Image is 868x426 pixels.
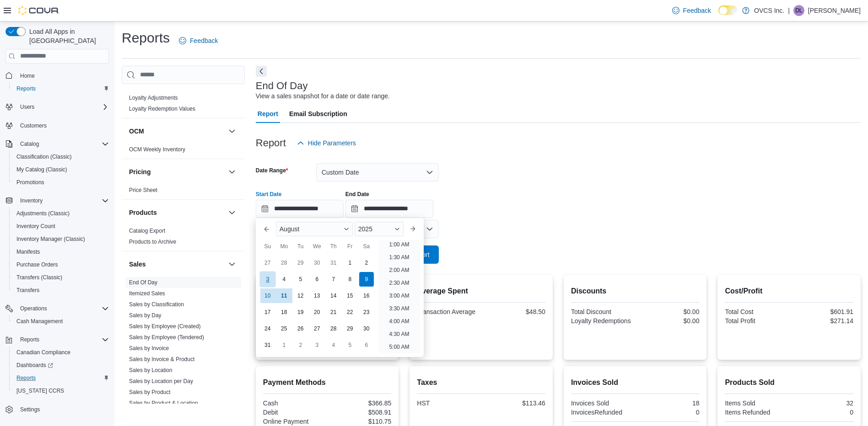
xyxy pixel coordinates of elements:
span: August [280,225,300,233]
span: OCM Weekly Inventory [129,146,185,153]
button: Users [2,101,113,113]
div: $271.14 [791,317,853,325]
div: Donna Labelle [793,5,804,16]
div: HST [417,399,479,407]
div: day-12 [293,288,308,303]
li: 2:30 AM [385,277,413,288]
button: Settings [2,403,113,416]
div: $0.00 [637,317,699,325]
span: Reports [13,83,109,94]
div: Items Sold [725,399,787,407]
span: DL [795,5,802,16]
div: $0.00 [637,308,699,315]
button: Catalog [16,138,43,149]
span: Transfers (Classic) [13,272,109,283]
a: Products to Archive [129,239,176,245]
li: 3:30 AM [385,303,413,314]
div: 32 [791,399,853,407]
a: Loyalty Redemption Values [129,106,195,112]
div: day-21 [326,305,341,319]
div: day-30 [310,256,324,270]
span: Users [16,101,109,112]
div: $113.46 [483,399,545,407]
span: Transfers [13,285,109,296]
span: Dashboards [13,360,109,371]
div: Online Payment [263,418,325,425]
label: End Date [345,191,369,198]
span: Manifests [13,246,109,257]
span: Hide Parameters [308,138,356,148]
span: Cash Management [16,318,63,325]
div: day-23 [359,305,374,319]
span: Loyalty Redemption Values [129,105,195,112]
a: Classification (Classic) [13,151,75,162]
span: Manifests [16,248,40,256]
h3: OCM [129,127,144,136]
div: day-31 [326,256,341,270]
input: Press the down key to open a popover containing a calendar. [345,200,433,218]
button: Customers [2,119,113,132]
div: We [310,239,324,254]
a: Dashboards [13,360,57,371]
div: $48.50 [483,308,545,315]
button: Pricing [226,166,237,177]
div: Debit [263,409,325,416]
div: day-24 [260,321,275,336]
div: day-5 [343,338,357,352]
div: day-20 [310,305,324,319]
div: Tu [293,239,308,254]
button: Purchase Orders [9,258,113,271]
h2: Taxes [417,377,545,388]
span: Loyalty Adjustments [129,94,178,101]
div: day-29 [343,321,357,336]
a: Dashboards [9,359,113,372]
li: 5:00 AM [385,341,413,352]
div: Loyalty Redemptions [571,317,633,325]
div: Products [122,225,245,251]
span: My Catalog (Classic) [16,166,67,173]
span: Customers [16,120,109,131]
span: Sales by Location [129,367,173,374]
span: Operations [20,305,47,312]
span: Promotions [13,177,109,188]
li: 2:00 AM [385,265,413,276]
span: Reports [13,373,109,383]
span: End Of Day [129,279,157,286]
p: [PERSON_NAME] [808,5,861,16]
input: Dark Mode [718,5,738,15]
div: Loyalty [122,92,245,118]
a: Inventory Count [13,221,59,232]
img: Cova [18,6,59,15]
span: Washington CCRS [13,385,109,396]
h1: Reports [122,29,170,47]
li: 4:00 AM [385,316,413,327]
div: day-7 [326,272,341,287]
div: Fr [343,239,357,254]
span: Reports [16,374,36,382]
div: day-11 [277,288,291,303]
div: day-17 [260,305,275,319]
a: Adjustments (Classic) [13,208,73,219]
button: Promotions [9,176,113,189]
span: Reports [16,85,36,92]
div: day-25 [277,321,291,336]
span: Inventory Manager (Classic) [16,235,85,243]
div: Transaction Average [417,308,479,315]
button: Products [226,207,237,218]
div: day-1 [277,338,291,352]
a: Reports [13,373,39,383]
a: Sales by Employee (Tendered) [129,334,204,341]
div: day-2 [293,338,308,352]
a: Sales by Product [129,389,171,395]
a: Home [16,70,38,81]
button: Reports [9,372,113,384]
button: Inventory [16,195,46,206]
div: Button. Open the month selector. August is currently selected. [276,222,353,236]
div: Cash [263,399,325,407]
a: Sales by Location [129,367,173,373]
a: Loyalty Adjustments [129,95,178,101]
p: OVCS Inc. [754,5,784,16]
a: Purchase Orders [13,259,62,270]
span: Adjustments (Classic) [16,210,70,217]
button: Classification (Classic) [9,150,113,163]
